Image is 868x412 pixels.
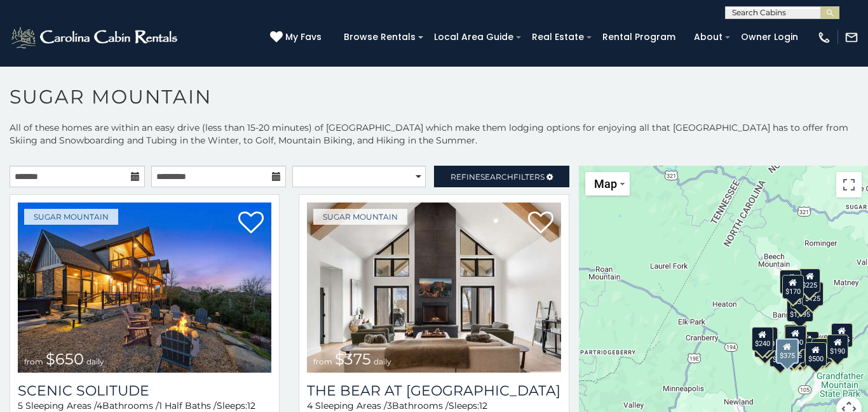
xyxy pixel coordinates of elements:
img: mail-regular-white.png [844,30,858,44]
div: $225 [799,269,821,293]
a: Add to favorites [238,210,264,237]
a: Rental Program [596,27,682,47]
div: $350 [790,284,812,309]
a: Local Area Guide [428,27,520,47]
div: $125 [802,282,824,306]
div: $195 [811,338,833,362]
div: $500 [805,342,827,366]
span: My Favs [285,30,322,44]
span: $650 [46,350,84,368]
span: $375 [335,350,371,368]
a: Owner Login [735,27,804,47]
img: phone-regular-white.png [817,30,831,44]
span: 4 [307,400,313,411]
a: Scenic Solitude from $650 daily [18,203,271,373]
a: Real Estate [526,27,590,47]
a: Scenic Solitude [18,382,271,399]
span: 1 Half Baths / [159,400,217,411]
div: $240 [752,326,773,350]
a: Add to favorites [528,210,553,237]
span: 4 [97,400,102,411]
div: $240 [780,270,802,294]
a: Sugar Mountain [24,209,118,225]
span: Map [594,177,617,190]
a: The Bear At [GEOGRAPHIC_DATA] [307,382,560,399]
span: daily [86,357,104,366]
button: Toggle fullscreen view [836,172,862,197]
div: $300 [785,325,806,349]
button: Change map style [585,172,630,196]
div: $190 [827,334,849,358]
a: Browse Rentals [337,27,422,47]
a: My Favs [270,30,325,44]
span: 12 [479,400,487,411]
a: Sugar Mountain [313,209,407,225]
div: $650 [770,342,791,366]
img: Scenic Solitude [18,203,271,373]
div: $170 [782,274,804,298]
span: 5 [18,400,23,411]
img: White-1-2.png [10,25,181,50]
img: The Bear At Sugar Mountain [307,203,560,373]
span: Refine Filters [451,172,545,182]
div: $155 [831,323,853,347]
span: from [24,357,43,366]
span: Search [480,172,513,182]
span: from [313,357,332,366]
div: $350 [789,340,811,364]
a: RefineSearchFilters [434,166,569,187]
div: $1,095 [787,298,813,322]
div: $155 [782,340,803,364]
div: $200 [797,331,819,356]
span: 3 [387,400,392,411]
span: daily [374,357,391,366]
div: $355 [755,333,776,357]
span: 12 [247,400,255,411]
a: About [688,27,729,47]
h3: The Bear At Sugar Mountain [307,382,560,399]
a: The Bear At Sugar Mountain from $375 daily [307,203,560,373]
div: $190 [784,324,806,349]
div: $375 [776,338,799,363]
